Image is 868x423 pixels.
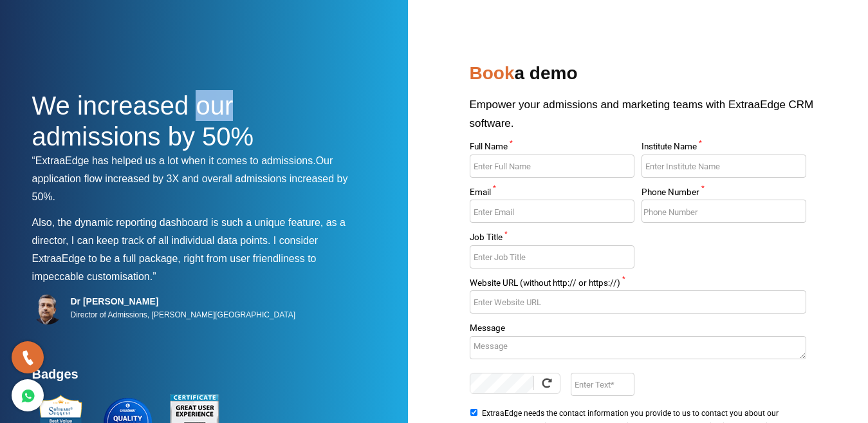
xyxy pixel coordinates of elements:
[470,95,836,142] p: Empower your admissions and marketing teams with ExtraaEdge CRM software.
[470,200,634,223] input: Enter Email
[470,245,634,268] input: Enter Job Title
[32,235,319,282] span: I consider ExtraaEdge to be a full package, right from user friendliness to impeccable customisat...
[642,142,806,155] label: Institute Name
[470,233,634,245] label: Job Title
[32,155,348,202] span: Our application flow increased by 3X and overall admissions increased by 50%.
[32,217,346,246] span: Also, the dynamic reporting dashboard is such a unique feature, as a director, I can keep track o...
[642,200,806,223] input: Enter Phone Number
[470,290,806,314] input: Enter Website URL
[470,155,634,178] input: Enter Full Name
[642,155,806,178] input: Enter Institute Name
[470,409,478,416] input: ExtraaEdge needs the contact information you provide to us to contact you about our products and ...
[642,188,806,200] label: Phone Number
[571,373,634,396] input: Enter Text
[470,324,806,336] label: Message
[470,58,836,95] h2: a demo
[470,336,806,359] textarea: Message
[470,188,634,200] label: Email
[470,279,806,291] label: Website URL (without http:// or https://)
[71,296,296,307] h5: Dr [PERSON_NAME]
[32,91,254,151] span: We increased our admissions by 50%
[470,142,634,155] label: Full Name
[71,307,296,323] p: Director of Admissions, [PERSON_NAME][GEOGRAPHIC_DATA]
[32,155,316,166] span: “ExtraaEdge has helped us a lot when it comes to admissions.
[32,366,360,390] h4: Badges
[470,63,515,83] span: Book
